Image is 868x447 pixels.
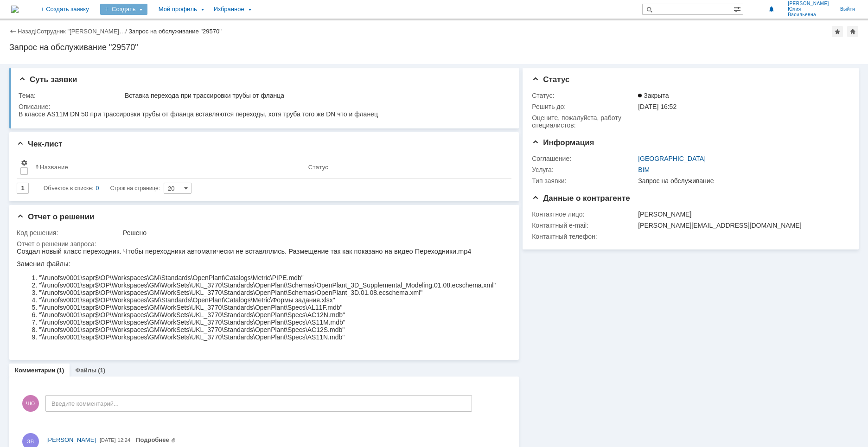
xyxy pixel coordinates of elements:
[22,34,454,41] li: "\\runofsv0001\sapr$\OP\Workspaces\GM\Standards\OpenPlant\Catalogs\Metric\PIPE.mdb"
[100,4,147,15] div: Создать
[19,103,507,110] div: Описание:
[22,395,39,412] span: ЧЮ
[22,93,454,101] li: "\\runofsv0001\sapr$\OP\Workspaces\GM\WorkSets\UKL_3770\Standards\OpenPlant\Specs\AC12S.mdb"
[22,71,479,78] li: "\\runofsv0001\sapr$\OP\Workspaces\GM\WorkSets\UKL_3770\Standards\OpenPlant\Specs\AS11M.mdb"
[100,437,116,443] span: [DATE]
[136,436,176,443] a: Прикреплены файлы: Переходники.mp4
[19,75,77,84] span: Суть заявки
[18,28,35,35] a: Назад
[638,166,650,173] a: BIM
[22,56,454,64] li: "\\runofsv0001\sapr$\OP\Workspaces\GM\WorkSets\UKL_3770\Standards\OpenPlant\Schemas\OpenPlant_3D....
[57,367,64,374] div: (1)
[37,28,129,35] div: /
[22,49,479,56] li: "\\runofsv0001\sapr$\OP\Workspaces\GM\Standards\OpenPlant\Catalogs\Metric\Формы задания.xlsx"
[22,41,479,49] li: "\\runofsv0001\sapr$\OP\Workspaces\GM\WorkSets\UKL_3770\Standards\OpenPlant\Schemas\OpenPlant_3D....
[532,92,636,99] div: Статус:
[40,164,68,171] div: Название
[22,78,479,86] li: "\\runofsv0001\sapr$\OP\Workspaces\GM\WorkSets\UKL_3770\Standards\OpenPlant\Specs\AC12S.mdb"
[20,159,28,166] span: Настройки
[22,86,454,93] li: "\\runofsv0001\sapr$\OP\Workspaces\GM\WorkSets\UKL_3770\Standards\OpenPlant\Specs\AS11M.mdb"
[17,240,507,248] div: Отчет о решении запроса:
[125,92,505,99] div: Вставка перехода при трассировки трубы от фланца
[638,155,706,162] a: [GEOGRAPHIC_DATA]
[11,6,19,13] a: Перейти на домашнюю страницу
[638,177,844,185] div: Запрос на обслуживание
[638,92,669,99] span: Закрыта
[788,6,829,12] span: Юлия
[9,43,859,52] div: Запрос на обслуживание "29570"
[46,436,96,443] span: [PERSON_NAME]
[788,1,829,6] span: [PERSON_NAME]
[17,212,94,221] span: Отчет о решении
[788,12,829,18] span: Васильевна
[532,211,636,218] div: Контактное лицо:
[22,56,479,64] li: "\\runofsv0001\sapr$\OP\Workspaces\GM\WorkSets\UKL_3770\Standards\OpenPlant\Specs\AL11F.mdb"
[532,194,630,203] span: Данные о контрагенте
[638,103,677,110] span: [DATE] 16:52
[638,211,844,218] div: [PERSON_NAME]
[35,27,36,34] div: |
[17,229,121,236] div: Код решения:
[32,155,305,179] th: Название
[305,155,504,179] th: Статус
[22,64,454,71] li: "\\runofsv0001\sapr$\OP\Workspaces\GM\Standards\OpenPlant\Catalogs\Metric\Формы задания.xlsx"
[22,26,479,34] li: "\\runofsv0001\sapr$\OP\Workspaces\GM\Standards\OpenPlant\Catalogs\Metric\PIPE.mdb"
[22,71,454,78] li: "\\runofsv0001\sapr$\OP\Workspaces\GM\WorkSets\UKL_3770\Standards\OpenPlant\Specs\AL11F.mdb"
[123,229,505,236] div: Решено
[98,367,105,374] div: (1)
[118,437,131,443] span: 12:24
[44,183,160,194] i: Строк на странице:
[22,41,454,56] li: "\\runofsv0001\sapr$\OP\Workspaces\GM\WorkSets\UKL_3770\Standards\OpenPlant\Schemas\OpenPlant_3D_...
[532,114,636,129] div: Oцените, пожалуйста, работу специалистов:
[22,78,454,86] li: "\\runofsv0001\sapr$\OP\Workspaces\GM\WorkSets\UKL_3770\Standards\OpenPlant\Specs\AC12N.mdb"
[44,185,93,192] span: Объектов в списке:
[17,140,63,148] span: Чек-лист
[15,367,56,374] a: Комментарии
[11,6,19,13] img: logo
[638,222,844,229] div: [PERSON_NAME][EMAIL_ADDRESS][DOMAIN_NAME]
[22,86,479,93] li: "\\runofsv0001\sapr$\OP\Workspaces\GM\WorkSets\UKL_3770\Standards\OpenPlant\Specs\AS11N.mdb"
[22,101,454,108] li: "\\runofsv0001\sapr$\OP\Workspaces\GM\WorkSets\UKL_3770\Standards\OpenPlant\Specs\AS11N.mdb"
[734,4,743,13] span: Расширенный поиск
[22,64,479,71] li: "\\runofsv0001\sapr$\OP\Workspaces\GM\WorkSets\UKL_3770\Standards\OpenPlant\Specs\AC12N.mdb"
[22,34,479,41] li: "\\runofsv0001\sapr$\OP\Workspaces\GM\WorkSets\UKL_3770\Standards\OpenPlant\Schemas\OpenPlant_3D_...
[847,26,858,37] div: Сделать домашней страницей
[96,183,99,194] div: 0
[532,222,636,229] div: Контактный e-mail:
[19,92,123,99] div: Тема:
[532,103,636,110] div: Решить до:
[75,367,96,374] a: Файлы
[128,28,222,35] div: Запрос на обслуживание "29570"
[532,138,594,147] span: Информация
[832,26,843,37] div: Добавить в избранное
[532,177,636,185] div: Тип заявки:
[308,164,328,171] div: Статус
[532,166,636,173] div: Услуга:
[532,155,636,162] div: Соглашение:
[532,75,569,84] span: Статус
[532,233,636,240] div: Контактный телефон:
[46,435,96,445] a: [PERSON_NAME]
[37,28,125,35] a: Сотрудник "[PERSON_NAME]…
